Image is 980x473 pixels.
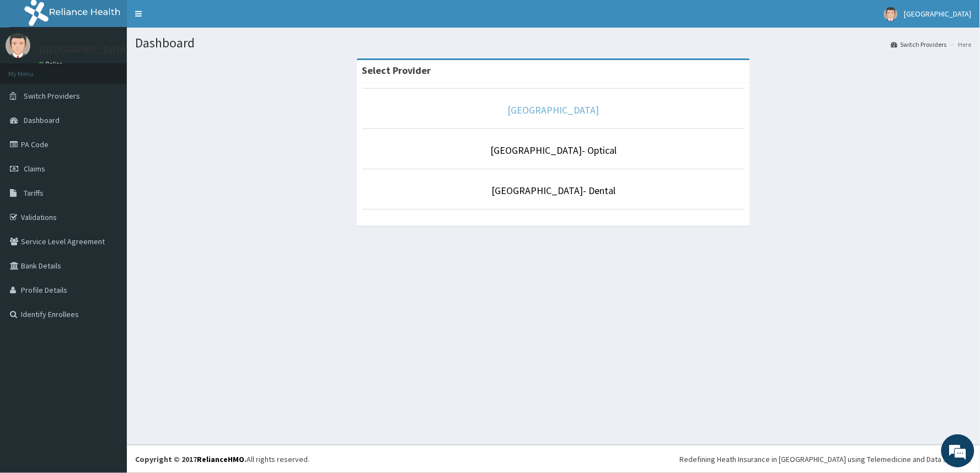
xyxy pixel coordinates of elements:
strong: Select Provider [362,64,431,77]
div: Redefining Heath Insurance in [GEOGRAPHIC_DATA] using Telemedicine and Data Science! [680,454,972,465]
a: RelianceHMO [197,454,244,464]
li: Here [948,40,972,49]
a: [GEOGRAPHIC_DATA]- Optical [490,144,617,157]
strong: Copyright © 2017 . [135,454,247,464]
img: User Image [884,7,898,21]
a: Online [39,60,65,68]
p: [GEOGRAPHIC_DATA] [39,45,130,55]
span: Dashboard [24,115,60,125]
span: Claims [24,164,45,174]
a: Switch Providers [891,40,947,49]
footer: All rights reserved. [127,445,980,473]
a: [GEOGRAPHIC_DATA] [508,104,599,116]
span: Switch Providers [24,91,80,101]
a: [GEOGRAPHIC_DATA]- Dental [491,184,615,197]
span: [GEOGRAPHIC_DATA] [904,9,972,19]
h1: Dashboard [135,36,972,50]
span: Tariffs [24,188,44,198]
img: User Image [6,33,30,58]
